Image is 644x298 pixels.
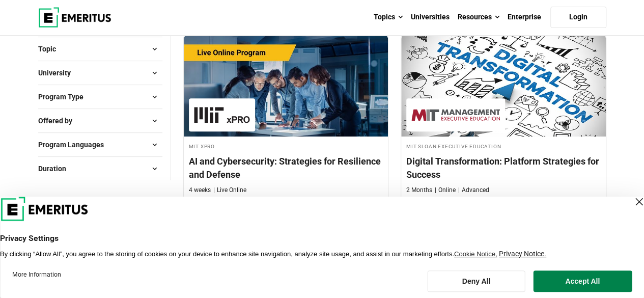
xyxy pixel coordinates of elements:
[38,65,162,80] button: University
[184,35,388,137] img: AI and Cybersecurity: Strategies for Resilience and Defense | Online AI and Machine Learning Course
[458,186,489,195] p: Advanced
[38,163,74,174] span: Duration
[401,35,606,137] img: Digital Transformation: Platform Strategies for Success | Online Digital Transformation Course
[189,155,383,180] h4: AI and Cybersecurity: Strategies for Resilience and Defense
[38,91,92,102] span: Program Type
[411,103,500,126] img: MIT Sloan Executive Education
[550,7,606,28] a: Login
[184,35,388,213] a: AI and Machine Learning Course by MIT xPRO - August 20, 2025 MIT xPRO MIT xPRO AI and Cybersecuri...
[406,155,601,180] h4: Digital Transformation: Platform Strategies for Success
[401,35,606,213] a: Digital Transformation Course by MIT Sloan Executive Education - August 21, 2025 MIT Sloan Execut...
[38,67,79,78] span: University
[38,161,162,176] button: Duration
[194,103,250,126] img: MIT xPRO
[406,142,601,150] h4: MIT Sloan Executive Education
[38,41,162,57] button: Topic
[38,43,64,55] span: Topic
[38,115,80,126] span: Offered by
[435,186,456,195] p: Online
[406,186,432,195] p: 2 Months
[213,186,246,195] p: Live Online
[38,137,162,152] button: Program Languages
[189,142,383,150] h4: MIT xPRO
[38,89,162,104] button: Program Type
[189,186,211,195] p: 4 weeks
[38,113,162,128] button: Offered by
[38,139,112,150] span: Program Languages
